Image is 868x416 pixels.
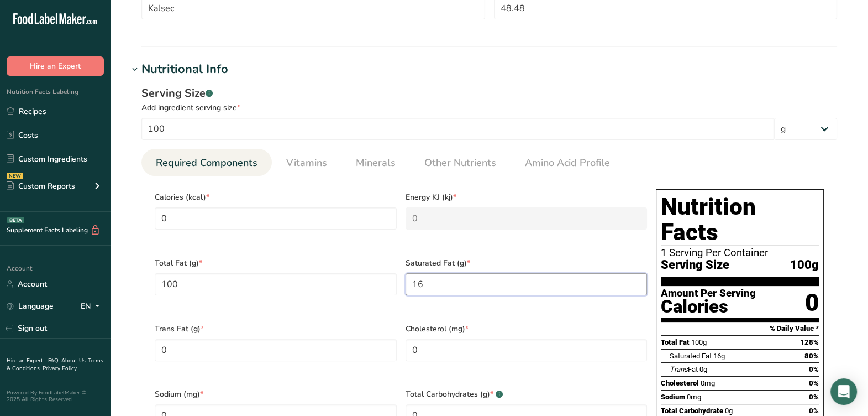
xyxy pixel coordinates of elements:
span: Total Fat [661,338,690,346]
div: NEW [7,173,23,179]
span: Total Carbohydrate [661,407,723,415]
div: Powered By FoodLabelMaker © 2025 All Rights Reserved [7,389,104,403]
span: Amino Acid Profile [525,155,610,170]
a: About Us . [61,357,88,365]
button: Hire an Expert [7,56,104,76]
span: Total Carbohydrates (g) [406,388,648,400]
span: Sodium (mg) [155,388,397,400]
div: Add ingredient serving size [141,102,837,113]
span: 0% [809,365,819,373]
div: 1 Serving Per Container [661,247,819,258]
span: Vitamins [286,155,327,170]
span: Trans Fat (g) [155,323,397,335]
a: Terms & Conditions . [7,357,103,372]
span: Saturated Fat [670,352,712,360]
span: 128% [800,338,819,346]
span: 0% [809,379,819,387]
a: Hire an Expert . [7,357,46,365]
a: Privacy Policy [43,365,77,372]
span: Saturated Fat (g) [406,257,648,269]
span: Cholesterol [661,379,699,387]
span: Fat [670,365,698,373]
span: 16g [713,352,725,360]
div: EN [81,300,104,313]
a: Language [7,297,54,316]
span: 0g [699,365,707,373]
span: Other Nutrients [424,155,496,170]
div: Calories [661,299,756,315]
span: Serving Size [661,258,729,272]
span: Calories (kcal) [155,191,397,203]
span: 0% [809,407,819,415]
span: Cholesterol (mg) [406,323,648,335]
div: Amount Per Serving [661,288,756,299]
section: % Daily Value * [661,322,819,335]
span: 0mg [701,379,715,387]
div: Serving Size [141,85,837,102]
div: Nutritional Info [141,60,228,79]
div: 0 [805,288,819,318]
span: 80% [804,352,819,360]
h1: Nutrition Facts [661,194,819,245]
span: Energy KJ (kj) [406,191,648,203]
span: Total Fat (g) [155,257,397,269]
span: Minerals [356,155,396,170]
span: Sodium [661,393,685,401]
span: 0mg [687,393,701,401]
div: Open Intercom Messenger [830,378,857,405]
input: Type your serving size here [141,118,774,140]
span: 0g [725,407,733,415]
span: 100g [790,258,819,272]
i: Trans [670,365,688,373]
span: Required Components [156,155,257,170]
span: 100g [691,338,707,346]
span: 0% [809,393,819,401]
div: Custom Reports [7,180,75,192]
div: BETA [7,217,24,223]
a: FAQ . [48,357,61,365]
